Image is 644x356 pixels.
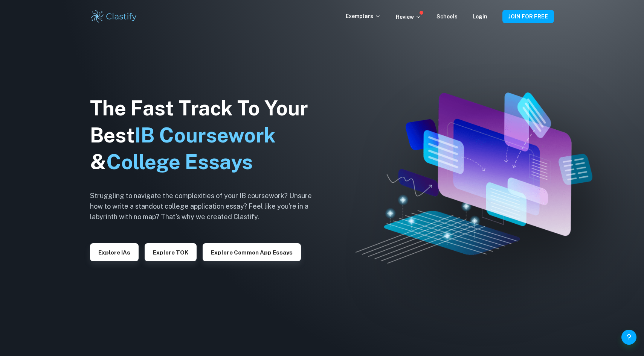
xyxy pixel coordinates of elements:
[90,9,138,24] img: Clastify logo
[396,13,421,21] p: Review
[90,191,324,222] h6: Struggling to navigate the complexities of your IB coursework? Unsure how to write a standout col...
[90,248,139,256] a: Explore IAs
[203,248,301,256] a: Explore Common App essays
[203,243,301,261] button: Explore Common App essays
[106,150,253,174] span: College Essays
[90,95,324,176] h1: The Fast Track To Your Best &
[436,14,458,20] a: Schools
[346,12,381,20] p: Exemplars
[356,92,592,264] img: Clastify hero
[502,10,554,23] button: JOIN FOR FREE
[145,243,197,261] button: Explore TOK
[135,123,276,147] span: IB Coursework
[473,14,487,20] a: Login
[621,330,636,345] button: Help and Feedback
[90,243,139,261] button: Explore IAs
[145,248,197,256] a: Explore TOK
